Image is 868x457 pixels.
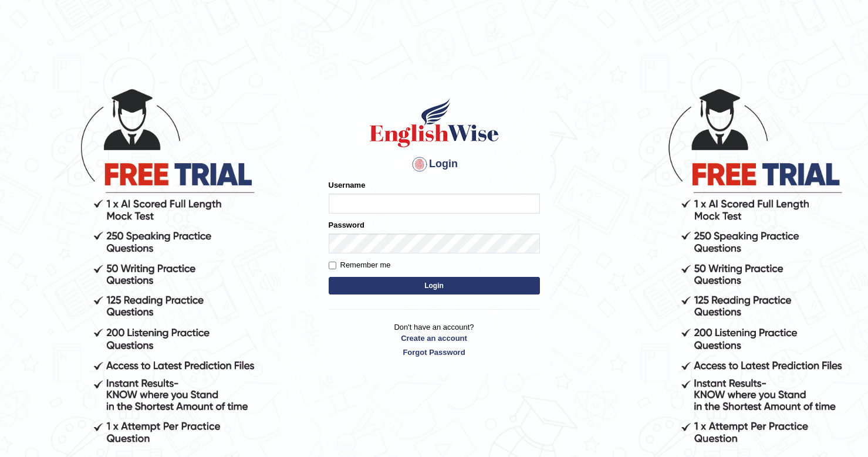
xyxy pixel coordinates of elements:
[329,347,540,358] a: Forgot Password
[329,180,366,191] label: Username
[329,219,364,231] label: Password
[329,333,540,344] a: Create an account
[329,277,540,294] button: Login
[329,259,391,271] label: Remember me
[329,262,336,269] input: Remember me
[329,155,540,174] h4: Login
[367,96,501,149] img: Logo of English Wise sign in for intelligent practice with AI
[329,321,540,358] p: Don't have an account?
